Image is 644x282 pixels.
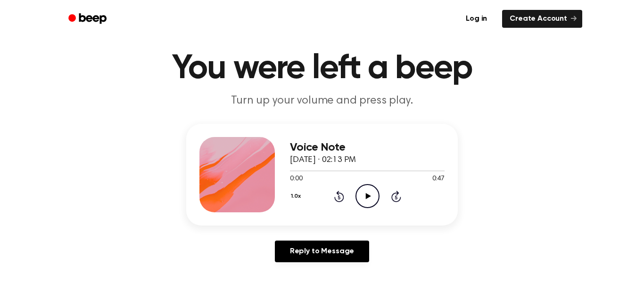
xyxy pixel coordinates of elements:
[141,93,503,109] p: Turn up your volume and press play.
[275,241,369,262] a: Reply to Message
[81,52,563,86] h1: You were left a beep
[62,10,115,28] a: Beep
[502,10,582,28] a: Create Account
[456,8,496,30] a: Log in
[432,174,445,184] span: 0:47
[290,141,445,154] h3: Voice Note
[290,188,304,204] button: 1.0x
[290,174,302,184] span: 0:00
[290,156,356,164] span: [DATE] · 02:13 PM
